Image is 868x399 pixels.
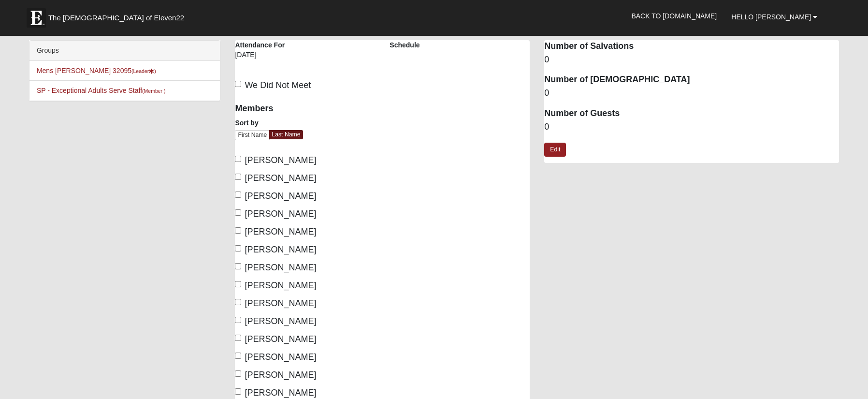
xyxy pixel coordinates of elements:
[235,192,241,198] input: [PERSON_NAME]
[245,316,316,326] span: [PERSON_NAME]
[245,263,316,272] span: [PERSON_NAME]
[235,281,241,287] input: [PERSON_NAME]
[37,87,166,94] a: SP - Exceptional Adults Serve Staff(Member )
[235,370,241,377] input: [PERSON_NAME]
[245,334,316,344] span: [PERSON_NAME]
[235,174,241,180] input: [PERSON_NAME]
[544,107,839,120] dt: Number of Guests
[724,5,825,29] a: Hello [PERSON_NAME]
[131,68,156,74] small: (Leader )
[245,155,316,165] span: [PERSON_NAME]
[235,227,241,234] input: [PERSON_NAME]
[142,88,165,94] small: (Member )
[245,227,316,236] span: [PERSON_NAME]
[235,40,285,50] label: Attendance For
[245,173,316,183] span: [PERSON_NAME]
[245,80,311,90] span: We Did Not Meet
[731,13,811,21] span: Hello [PERSON_NAME]
[245,352,316,362] span: [PERSON_NAME]
[269,130,303,139] a: Last Name
[245,281,316,290] span: [PERSON_NAME]
[245,245,316,254] span: [PERSON_NAME]
[245,370,316,380] span: [PERSON_NAME]
[544,40,839,53] dt: Number of Salvations
[544,74,839,86] dt: Number of [DEMOGRAPHIC_DATA]
[37,67,156,74] a: Mens [PERSON_NAME] 32095(Leader)
[245,298,316,308] span: [PERSON_NAME]
[235,353,241,359] input: [PERSON_NAME]
[235,50,298,66] div: [DATE]
[235,156,241,162] input: [PERSON_NAME]
[245,209,316,219] span: [PERSON_NAME]
[245,191,316,201] span: [PERSON_NAME]
[624,4,724,28] a: Back to [DOMAIN_NAME]
[235,209,241,216] input: [PERSON_NAME]
[235,245,241,251] input: [PERSON_NAME]
[48,13,184,23] span: The [DEMOGRAPHIC_DATA] of Eleven22
[544,121,839,133] dd: 0
[235,317,241,323] input: [PERSON_NAME]
[235,103,375,114] h4: Members
[235,81,241,87] input: We Did Not Meet
[544,87,839,100] dd: 0
[29,41,220,61] div: Groups
[235,299,241,305] input: [PERSON_NAME]
[544,54,839,66] dd: 0
[27,8,46,28] img: Eleven22 logo
[235,130,270,140] a: First Name
[235,118,258,128] label: Sort by
[390,40,420,50] label: Schedule
[22,3,215,28] a: The [DEMOGRAPHIC_DATA] of Eleven22
[544,143,566,157] a: Edit
[235,335,241,341] input: [PERSON_NAME]
[235,263,241,269] input: [PERSON_NAME]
